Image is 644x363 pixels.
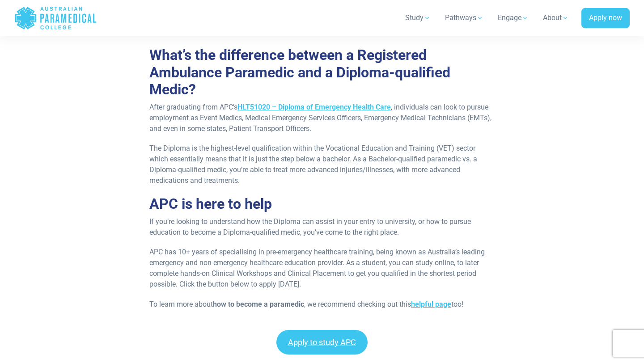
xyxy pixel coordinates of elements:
[149,143,495,186] p: The Diploma is the highest-level qualification within the Vocational Education and Training (VET)...
[538,5,574,30] a: About
[149,46,495,98] h2: What’s the difference between a Registered Ambulance Paramedic and a Diploma-qualified Medic?
[149,102,495,134] p: After graduating from APC’s , individuals can look to pursue employment as Event Medics, Medical ...
[213,300,304,308] strong: how to become a paramedic
[149,216,495,238] p: If you’re looking to understand how the Diploma can assist in your entry to university, or how to...
[492,5,534,30] a: Engage
[581,8,630,29] a: Apply now
[149,247,495,290] p: APC has 10+ years of specialising in pre-emergency healthcare training, being known as Australia’...
[149,195,495,212] h2: APC is here to help
[400,5,436,30] a: Study
[14,4,97,33] a: Australian Paramedical College
[149,299,495,310] p: To learn more about , we recommend checking out this too!
[276,330,368,355] a: Apply to study APC
[237,103,391,111] a: HLT51020 – Diploma of Emergency Health Care
[411,300,451,308] a: helpful page
[440,5,489,30] a: Pathways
